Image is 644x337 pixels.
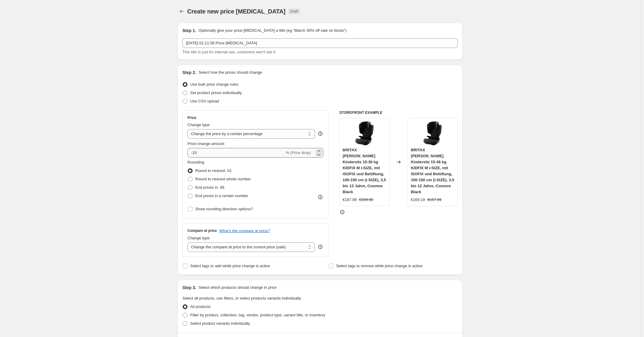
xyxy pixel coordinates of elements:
[187,141,224,146] span: Price change amount
[182,38,458,48] input: 30% off holiday sale
[411,148,454,194] span: BRITAX [PERSON_NAME] Kindersitz 15-36 kg KIDFIX M i-SIZE, mit ISOFIX und Belüftung, 100-150 cm (i...
[187,8,286,15] span: Create new price [MEDICAL_DATA]
[219,229,270,233] button: What's the compare at price?
[336,264,423,268] span: Select tags to remove while price change is active
[190,304,211,309] span: All products
[182,296,301,300] span: Select all products, use filters, or select products variants individually
[359,197,373,203] strike: €209.90
[182,69,196,75] h2: Step 2.
[187,123,210,127] span: Change type
[178,7,186,16] button: Price change jobs
[195,177,251,181] span: Round to nearest whole number
[195,194,248,198] span: End prices in a certain number
[343,197,357,203] div: €187.99
[182,50,275,54] span: This title is just for internal use, customers won't see it
[187,228,217,233] h3: Compare at price
[187,236,210,240] span: Change type
[190,82,238,87] span: Use bulk price change rules
[290,9,298,14] span: Draft
[187,148,284,158] input: -15
[190,264,270,268] span: Select tags to add while price change is active
[343,148,386,194] span: BRITAX [PERSON_NAME] Kindersitz 15-36 kg KIDFIX M i-SIZE, mit ISOFIX und Belüftung, 100-150 cm (i...
[352,121,376,145] img: 716U6enScUL_80x.jpg
[195,207,253,211] span: Show rounding direction options?
[421,121,445,145] img: 716U6enScUL_80x.jpg
[339,110,458,115] h6: STOREFRONT EXAMPLE
[195,185,224,190] span: End prices in .99
[317,131,323,137] div: help
[182,285,196,291] h2: Step 3.
[199,285,277,291] p: Select which products should change in price
[182,28,196,34] h2: Step 1.
[187,160,204,164] span: Rounding
[286,150,310,155] span: % (Price drop)
[190,313,325,317] span: Filter by product, collection, tag, vendor, product type, variant title, or inventory
[187,115,196,120] h3: Price
[411,197,425,203] div: €169.19
[199,28,346,34] p: Optionally give your price [MEDICAL_DATA] a title (eg "March 30% off sale on boots")
[195,168,232,173] span: Round to nearest .01
[190,99,219,103] span: Use CSV upload
[427,197,442,203] strike: €187.99
[190,321,250,326] span: Select product variants individually
[317,244,323,250] div: help
[190,90,242,95] span: Set product prices individually
[199,69,262,75] p: Select how the prices should change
